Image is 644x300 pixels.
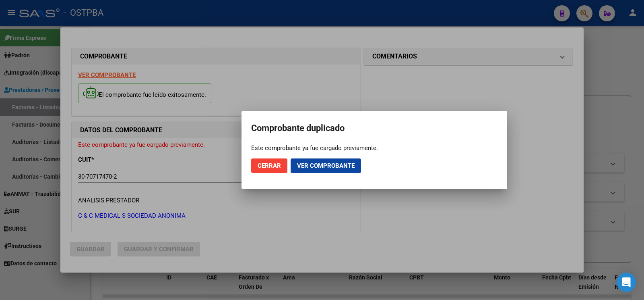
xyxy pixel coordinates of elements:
div: Open Intercom Messenger [617,273,636,292]
button: Cerrar [251,158,287,173]
h2: Comprobante duplicado [251,121,497,136]
span: Ver comprobante [297,162,355,169]
div: Este comprobante ya fue cargado previamente. [251,144,497,152]
span: Cerrar [258,162,281,169]
button: Ver comprobante [291,158,361,173]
